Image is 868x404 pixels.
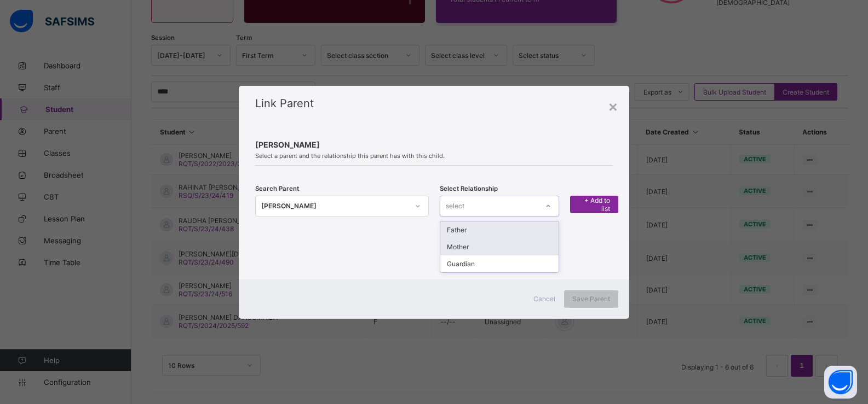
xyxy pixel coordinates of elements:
div: × [608,97,618,115]
div: select [446,196,464,216]
span: [PERSON_NAME] [255,140,613,149]
span: Save Parent [572,295,610,303]
span: Select a parent and the relationship this parent has with this child. [255,152,613,160]
span: Link Parent [255,97,314,110]
div: Guardian [440,255,559,272]
span: Search Parent [255,185,299,192]
button: Open asap [824,366,857,399]
div: Father [440,221,559,238]
div: Mother [440,238,559,255]
span: Select Relationship [440,185,498,192]
span: + Add to list [578,196,610,213]
span: Cancel [533,295,555,303]
div: [PERSON_NAME] [261,201,409,212]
